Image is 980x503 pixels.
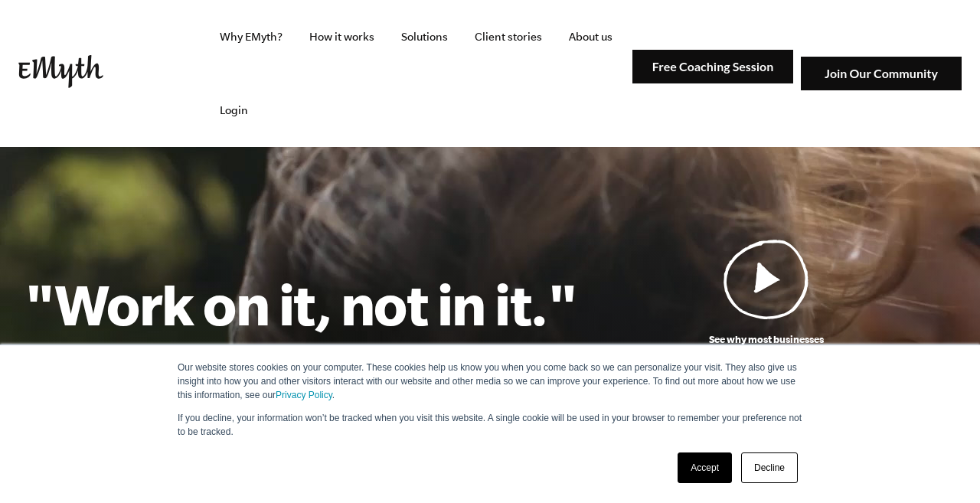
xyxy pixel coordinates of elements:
p: See why most businesses don't work and what to do about it [577,332,955,380]
p: Our website stores cookies on your computer. These cookies help us know you when you come back so... [178,361,802,402]
img: Play Video [724,239,809,319]
h1: "Work on it, not in it." [24,270,577,338]
img: Join Our Community [801,57,962,91]
a: See why most businessesdon't work andwhat to do about it [577,239,955,380]
p: If you decline, your information won’t be tracked when you visit this website. A single cookie wi... [178,411,802,439]
a: Accept [678,452,732,483]
a: Login [207,73,260,147]
a: Decline [741,452,798,483]
img: EMyth [18,55,103,88]
a: Privacy Policy [276,390,332,400]
img: Free Coaching Session [632,50,793,84]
